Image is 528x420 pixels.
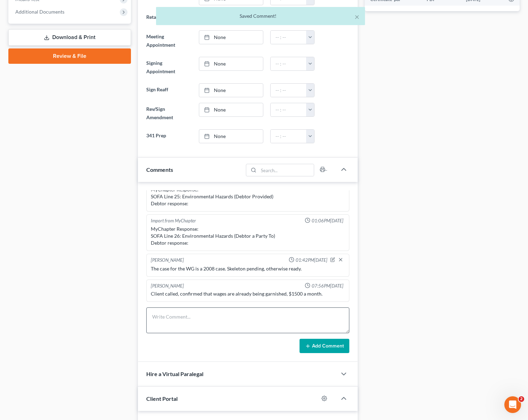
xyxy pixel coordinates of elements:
div: The case for the WG is a 2008 case. Skeleton pending, otherwise ready. [151,265,345,272]
div: Import from MyChapter [151,217,196,224]
input: -- : -- [271,130,306,143]
input: -- : -- [271,57,306,70]
div: MyChapter Response: SOFA Line 26: Environmental Hazards (Debtor a Party To) Debtor response: [151,226,345,246]
a: None [199,31,263,44]
button: × [355,13,359,21]
label: Rev/Sign Amendment [143,103,195,124]
a: None [199,103,263,116]
button: Add Comment [300,339,349,353]
label: Meeting Appointment [143,30,195,51]
input: Search... [259,164,314,176]
span: 01:42PM[DATE] [296,257,327,264]
a: Download & Print [8,29,131,46]
span: 01:06PM[DATE] [312,217,343,224]
input: -- : -- [271,31,306,44]
a: None [199,57,263,70]
a: None [199,130,263,143]
span: Comments [146,166,173,173]
div: [PERSON_NAME] [151,257,184,264]
label: Signing Appointment [143,57,195,78]
span: 2 [519,396,524,402]
a: Review & File [8,48,131,64]
div: [PERSON_NAME] [151,283,184,289]
input: -- : -- [271,103,306,116]
span: Hire a Virtual Paralegal [146,371,203,377]
span: 07:56PM[DATE] [312,283,343,289]
iframe: Intercom live chat [504,396,521,413]
span: Client Portal [146,395,178,402]
div: Client called, confirmed that wages are already being garnished, $1500 a month. [151,290,345,297]
label: 341 Prep [143,129,195,143]
div: MyChapter Response: SOFA Line 25: Environmental Hazards (Debtor Provided) Debtor response: [151,186,345,207]
label: Sign Reaff [143,83,195,97]
a: None [199,84,263,97]
div: Saved Comment! [162,13,359,20]
input: -- : -- [271,84,306,97]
